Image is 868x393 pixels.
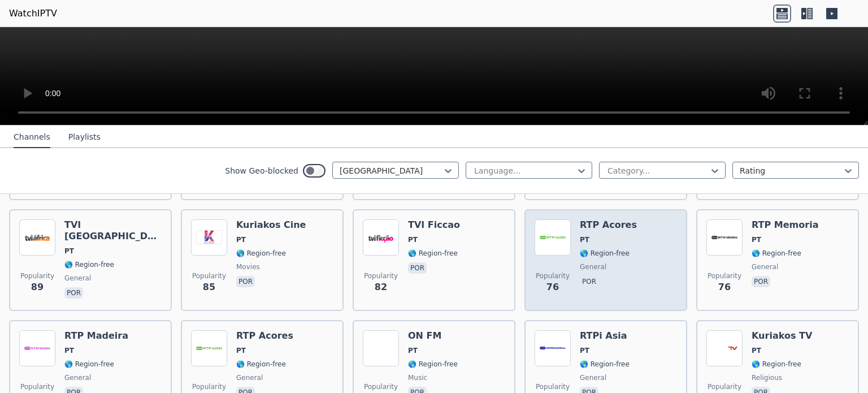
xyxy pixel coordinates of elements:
span: 🌎 Region-free [580,249,630,258]
p: por [752,276,770,287]
p: por [64,287,83,299]
span: 🌎 Region-free [236,249,286,258]
span: Popularity [364,382,398,391]
span: movies [236,262,260,271]
span: Popularity [20,382,54,391]
h6: Kuriakos TV [752,330,812,342]
span: Popularity [536,271,570,280]
h6: RTP Acores [236,330,293,342]
span: 89 [31,280,44,294]
img: RTP Acores [535,219,571,256]
img: Kuriakos TV [706,330,743,366]
span: 🌎 Region-free [408,249,458,258]
span: music [408,373,427,382]
span: 🌎 Region-free [580,360,630,369]
span: 🌎 Region-free [236,360,286,369]
span: 🌎 Region-free [752,360,801,369]
span: 85 [203,280,215,294]
span: 🌎 Region-free [64,360,114,369]
h6: RTPi Asia [580,330,630,342]
label: Show Geo-blocked [225,165,298,176]
span: PT [64,247,74,256]
a: WatchIPTV [9,7,57,20]
span: PT [64,346,74,355]
span: Popularity [364,271,398,280]
span: Popularity [192,382,226,391]
p: por [580,276,598,287]
span: Popularity [708,382,741,391]
img: ON FM [363,330,399,366]
span: Popularity [708,271,741,280]
h6: Kuriakos Cine [236,219,306,231]
span: Popularity [192,271,226,280]
span: general [752,262,778,271]
h6: RTP Acores [580,219,637,231]
span: 🌎 Region-free [64,260,114,269]
span: PT [236,235,246,244]
span: 🌎 Region-free [408,360,458,369]
h6: ON FM [408,330,458,342]
button: Channels [14,127,50,148]
span: general [64,373,91,382]
span: 🌎 Region-free [752,249,801,258]
img: Kuriakos Cine [191,219,227,256]
span: PT [408,235,418,244]
span: general [580,373,606,382]
img: RTP Madeira [19,330,55,366]
p: por [408,262,427,274]
span: 76 [546,280,559,294]
span: 82 [375,280,387,294]
img: RTP Memoria [706,219,743,256]
span: Popularity [20,271,54,280]
span: Popularity [536,382,570,391]
img: TVI Africa [19,219,55,256]
span: PT [236,346,246,355]
span: general [580,262,606,271]
span: 76 [718,280,731,294]
span: general [64,274,91,283]
span: religious [752,373,782,382]
span: PT [580,346,589,355]
span: PT [580,235,589,244]
p: por [236,276,255,287]
button: Playlists [68,127,101,148]
img: RTPi Asia [535,330,571,366]
span: PT [752,235,761,244]
img: RTP Acores [191,330,227,366]
span: general [236,373,263,382]
h6: TVI [GEOGRAPHIC_DATA] [64,219,162,242]
img: TVI Ficcao [363,219,399,256]
h6: TVI Ficcao [408,219,460,231]
h6: RTP Memoria [752,219,818,231]
h6: RTP Madeira [64,330,128,342]
span: PT [408,346,418,355]
span: PT [752,346,761,355]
